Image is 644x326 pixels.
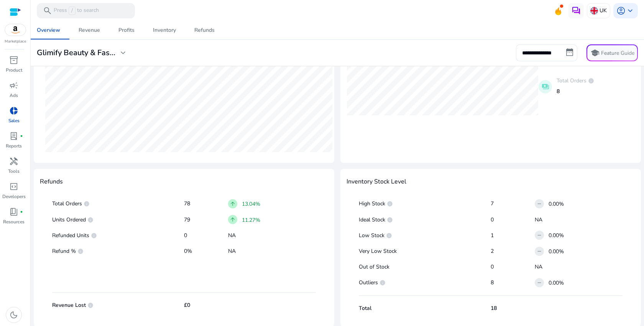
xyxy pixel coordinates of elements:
span: info [91,233,97,239]
span: remove [536,280,542,286]
p: Marketplace [5,39,26,44]
p: 7 [491,200,535,208]
span: remove [536,201,542,207]
p: Press to search [54,7,99,15]
p: NA [228,232,316,239]
p: 78 [184,200,228,208]
mat-icon: payments [539,80,552,93]
p: Out of Stock [359,263,491,271]
span: fiber_manual_record [20,210,23,213]
span: / [69,7,76,15]
p: Product [6,67,22,74]
img: uk.svg [590,7,598,15]
div: Revenue [79,28,100,33]
div: Overview [37,28,60,33]
p: 18 [491,305,535,312]
div: Profits [118,28,135,33]
span: info [77,248,84,254]
p: Ads [10,92,18,99]
p: 1 [491,232,535,239]
p: Outliers [359,279,491,287]
span: search [43,6,52,15]
p: Reports [6,143,22,149]
span: campaign [9,81,18,90]
p: 0 [491,263,535,271]
p: £0 [184,301,228,309]
p: 8 [557,87,594,95]
span: donut_small [9,106,18,115]
p: Very Low Stock [359,247,491,255]
p: NA [535,263,623,271]
div: Inventory [153,28,176,33]
p: 8 [491,279,535,287]
p: Resources [3,218,25,225]
p: Ideal Stock [359,216,491,224]
p: Sales [8,117,20,124]
p: Total Orders [52,200,184,208]
span: info [386,233,392,239]
p: UK [600,4,607,17]
p: 11.27% [242,216,260,224]
p: 0.00% [549,231,564,239]
p: 0.00% [549,279,564,287]
span: lab_profile [9,131,18,141]
span: expand_more [118,48,128,57]
span: info [87,217,94,223]
span: info [387,217,393,223]
span: info [84,201,90,207]
p: High Stock [359,200,491,208]
p: 0 [491,216,535,224]
span: arrow_upward [230,201,236,207]
span: remove [536,232,542,238]
span: code_blocks [9,182,18,191]
span: account_circle [616,6,626,15]
span: handyman [9,157,18,166]
p: 0.00% [549,200,564,208]
span: dark_mode [9,310,18,319]
h4: Inventory Stock Level [347,178,406,185]
p: Feature Guide [601,49,634,57]
p: 79 [184,216,228,224]
p: 0% [184,247,228,255]
span: book_4 [9,207,18,216]
p: Total Orders [557,77,594,85]
p: Revenue Lost [52,301,184,309]
span: info [87,302,94,308]
span: remove [536,248,542,254]
span: info [387,201,393,207]
p: Refund % [52,247,184,255]
span: info [588,78,594,84]
p: NA [228,247,316,255]
p: Developers [2,193,26,200]
p: NA [535,216,623,224]
span: info [379,280,386,286]
span: school [590,48,600,57]
span: keyboard_arrow_down [626,6,635,15]
p: 0 [184,232,228,239]
span: fiber_manual_record [20,134,23,138]
p: 2 [491,247,535,255]
p: Low Stock [359,232,491,239]
p: Total [359,305,491,312]
button: schoolFeature Guide [586,44,638,61]
p: 0.00% [549,247,564,256]
span: arrow_upward [230,216,236,223]
p: Refunded Units [52,232,184,239]
p: 13.04% [242,200,260,208]
h3: Glimify Beauty & Fas... [37,48,115,57]
img: amazon.svg [5,24,26,36]
p: Units Ordered [52,216,184,224]
p: Tools [8,168,20,175]
h4: Refunds [40,178,328,185]
span: inventory_2 [9,56,18,65]
div: Refunds [194,28,215,33]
